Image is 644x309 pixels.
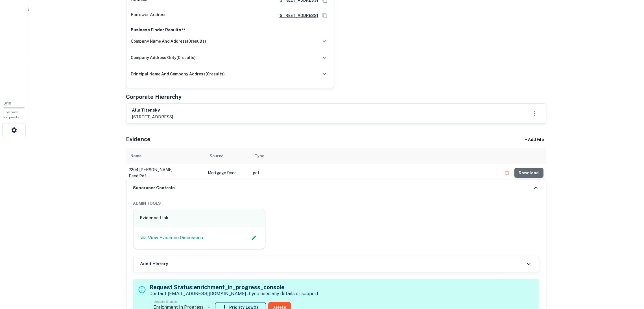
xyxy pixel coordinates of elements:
span: 0 / 10 [3,101,11,105]
div: Name [131,153,142,159]
button: Delete file [502,168,512,177]
button: Download [514,168,543,178]
h6: Evidence Link [140,215,259,221]
span: Borrower Requests [3,110,19,119]
p: Business Finder Results** [131,27,329,33]
h5: Request Status: enrichment_in_progress_console [150,283,320,291]
h6: company name and address ( 0 results) [131,38,206,44]
button: Edit Slack Link [250,234,258,242]
h6: Audit History [140,261,168,267]
label: Update Status [154,299,177,304]
td: Mortgage Deed [205,164,250,182]
p: Contact [EMAIL_ADDRESS][DOMAIN_NAME] if you need any details or support. [150,290,320,297]
th: Name [126,148,205,164]
p: [STREET_ADDRESS] [132,114,173,120]
h5: Corporate Hierarchy [126,93,182,101]
div: + Add File [515,134,554,145]
div: scrollable content [126,148,546,180]
a: [STREET_ADDRESS] [274,12,318,19]
p: Borrower Address [131,11,167,20]
div: Source [210,153,224,159]
td: pdf [250,164,499,182]
button: Copy Address [321,11,329,20]
iframe: Chat Widget [616,264,644,291]
p: View Evidence Discussion [148,234,203,241]
div: Type [255,153,265,159]
h6: ADMIN TOOLS [133,200,539,206]
h5: Evidence [126,135,151,143]
th: Source [205,148,250,164]
a: View Evidence Discussion [140,234,203,241]
h6: principal name and company address ( 0 results) [131,71,225,77]
h6: company address only ( 0 results) [131,55,196,61]
td: 2204 [PERSON_NAME] - deed.pdf [126,164,205,182]
h6: alla titensky [132,107,173,114]
th: Type [250,148,499,164]
h6: Superuser Controls [133,185,175,191]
